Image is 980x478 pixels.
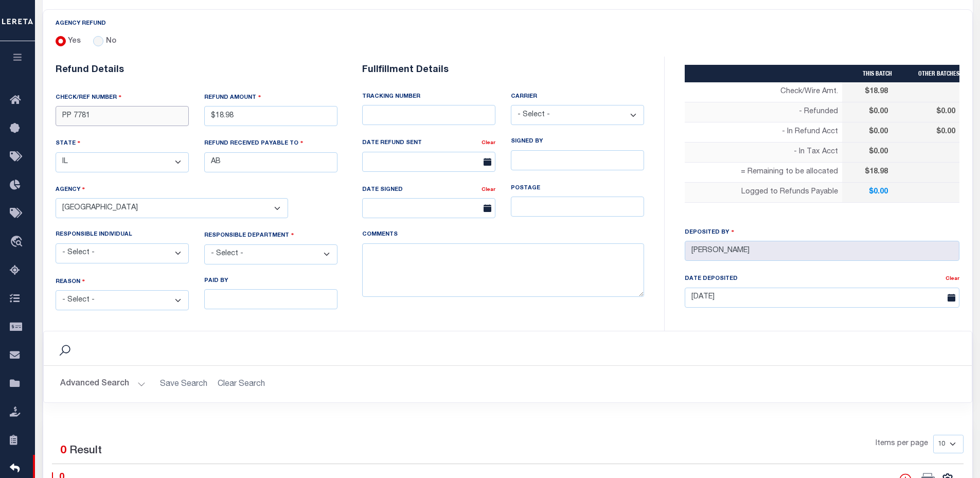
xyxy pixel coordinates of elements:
p: $18.98 [846,86,888,98]
p: Check/Wire Amt. [689,86,838,98]
p: - Refunded [689,107,838,118]
th: THIS BATCH [842,65,892,82]
label: REFUND RECEIVED PAYABLE TO [204,138,304,148]
label: REASON [56,277,85,287]
input: Enter Date [685,288,959,308]
i: travel_explore [10,236,26,249]
label: STATE [56,138,81,148]
p: $0.00 [896,107,955,118]
label: RESPONSIBLE INDIVIDUAL [56,231,132,239]
p: = Remaining to be allocated [689,167,838,178]
label: No [106,36,116,47]
label: SIGNED BY [511,137,543,146]
p: $0.00 [846,147,888,158]
h6: Fullfillment Details [362,65,644,76]
p: - In Tax Acct [689,147,838,158]
label: DATE REFUND SENT [362,139,422,148]
h6: Refund Details [56,65,337,76]
label: CHECK/REF NUMBER [56,93,122,102]
label: REFUND AMOUNT [204,93,261,102]
p: $0.00 [846,107,888,118]
label: POSTAGE [511,184,540,193]
label: COMMENTS [362,231,398,239]
p: $0.00 [896,127,955,138]
span: 0 [60,446,66,456]
p: $0.00 [846,187,888,198]
label: AGENCY [56,185,85,194]
label: Date Deposited [685,275,738,284]
p: Logged to Refunds Payable [689,187,838,198]
p: $18.98 [846,167,888,178]
label: RESPONSIBLE DEPARTMENT [204,231,294,240]
th: OTHER BATCHES [892,65,959,82]
label: AGENCY REFUND [56,20,106,28]
p: $0.00 [846,127,888,138]
a: Clear [946,276,959,281]
label: Result [69,443,102,459]
label: DATE SIGNED [362,186,403,194]
p: - In Refund Acct [689,127,838,138]
input: $ [204,106,337,126]
label: Yes [68,36,81,47]
label: Deposited By [685,227,734,237]
label: PAID BY [204,277,228,286]
label: TRACKING NUMBER [362,93,420,101]
label: CARRIER [511,93,537,101]
span: Items per page [876,438,928,450]
a: Clear [482,187,495,192]
a: Clear [482,140,495,146]
button: Advanced Search [60,374,146,394]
